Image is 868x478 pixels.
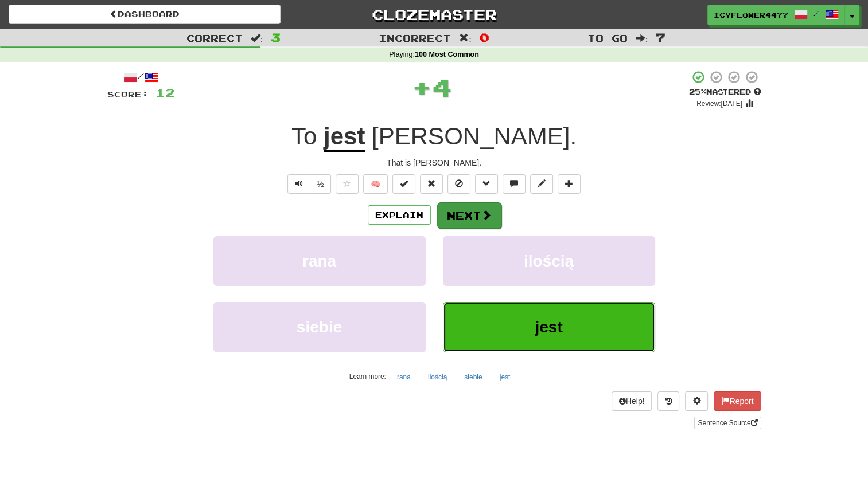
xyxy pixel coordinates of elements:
button: Play sentence audio (ctl+space) [287,174,310,194]
div: That is [PERSON_NAME]. [107,157,761,169]
span: + [412,70,432,104]
span: siebie [297,318,342,336]
span: 12 [155,85,175,100]
button: rana [391,369,417,386]
small: Learn more: [349,373,386,381]
button: ilością [443,236,655,286]
button: Grammar (alt+g) [475,174,498,194]
button: Next [437,202,501,229]
button: Explain [368,205,431,225]
span: To [291,123,317,150]
a: IcyFlower4477 / [707,5,845,25]
button: ½ [310,174,332,194]
span: 7 [656,30,665,44]
small: Review: [DATE] [696,100,742,108]
span: 4 [432,73,452,101]
span: 25 % [689,87,706,96]
button: rana [213,236,426,286]
span: : [636,33,648,43]
span: 0 [480,30,489,44]
a: Clozemaster [298,5,570,25]
strong: 100 Most Common [415,50,479,58]
span: / [813,9,819,17]
button: Favorite sentence (alt+f) [336,174,359,194]
span: Correct [186,32,243,44]
button: Round history (alt+y) [657,391,679,411]
span: : [459,33,472,43]
button: Ignore sentence (alt+i) [447,174,470,194]
button: jest [493,369,517,386]
div: Mastered [689,87,761,97]
button: Help! [612,391,652,411]
span: : [251,33,263,43]
span: jest [535,318,562,336]
button: siebie [213,302,426,352]
span: IcyFlower4477 [714,10,788,20]
button: Edit sentence (alt+d) [530,174,553,194]
span: rana [302,252,336,270]
u: jest [324,123,365,152]
span: Incorrect [379,32,451,44]
button: Discuss sentence (alt+u) [503,174,526,194]
span: Score: [107,89,149,99]
button: siebie [458,369,488,386]
div: Text-to-speech controls [285,174,332,194]
button: Report [714,391,761,411]
span: 3 [271,30,281,44]
span: [PERSON_NAME] [372,123,570,150]
span: ilością [524,252,574,270]
button: Add to collection (alt+a) [558,174,581,194]
span: To go [587,32,628,44]
button: ilością [422,369,453,386]
button: jest [443,302,655,352]
button: Set this sentence to 100% Mastered (alt+m) [392,174,415,194]
div: / [107,70,175,84]
button: Reset to 0% Mastered (alt+r) [420,174,443,194]
a: Dashboard [9,5,281,24]
span: . [365,123,577,150]
button: 🧠 [363,174,388,194]
a: Sentence Source [694,417,761,429]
